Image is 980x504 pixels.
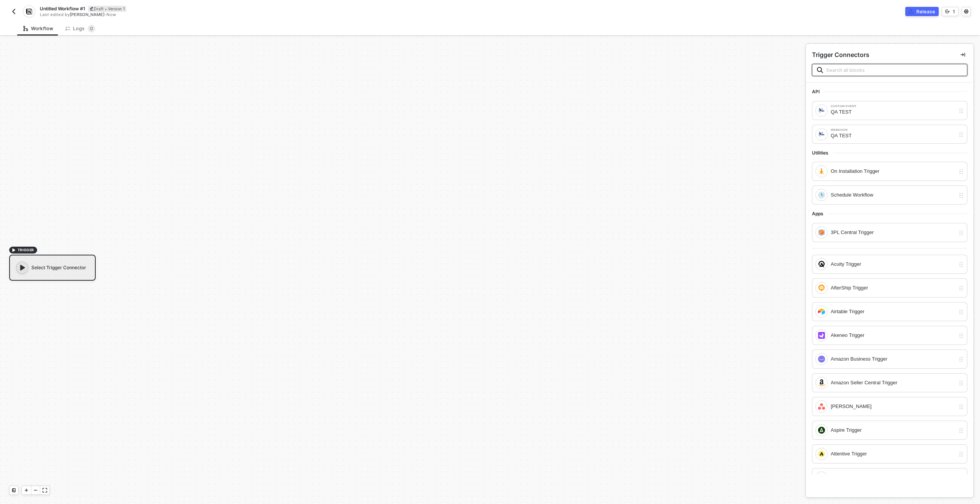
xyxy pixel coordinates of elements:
img: drag [958,192,964,198]
button: back [9,7,18,16]
div: Schedule Workflow [831,191,955,199]
div: Logs [65,25,95,33]
div: Trigger Connectors [812,51,869,59]
div: Amazon Business Trigger [831,355,955,363]
img: drag [958,262,964,268]
div: Select Trigger Connector [9,255,96,281]
img: integration-icon [818,332,825,339]
img: integration-icon [818,107,825,114]
img: integration-icon [818,474,825,481]
img: integration-icon [818,427,825,434]
span: icon-play [24,488,29,493]
img: drag [958,356,964,363]
img: integration-icon [818,379,825,386]
img: integration-icon [818,285,825,291]
span: Apps [812,211,828,217]
div: 3PL Central Trigger [831,228,955,237]
img: drag [958,451,964,457]
img: drag [958,333,964,339]
span: Untitled Workflow #1 [40,5,85,12]
div: Amazon Seller Central Trigger [831,379,955,387]
span: icon-edit [90,7,94,11]
span: icon-play [11,248,16,252]
span: icon-play [19,264,26,272]
img: drag [958,132,964,138]
img: integration-icon [818,168,825,175]
img: integration-icon [818,192,825,198]
span: icon-versioning [945,9,950,14]
img: integration-icon [818,229,825,236]
span: [PERSON_NAME] [70,12,105,17]
sup: 0 [88,25,95,33]
span: icon-minus [33,488,38,493]
img: drag [958,404,964,410]
img: drag [958,285,964,291]
img: integration-icon [818,356,825,363]
img: drag [958,309,964,315]
img: integration-icon [818,261,825,268]
img: integration-icon [26,8,32,15]
span: icon-collapse-right [960,52,965,57]
img: drag [958,169,964,175]
div: QA TEST [831,108,955,116]
div: Awtomic Trigger [831,473,955,482]
img: integration-icon [818,450,825,457]
button: Release [905,7,939,16]
div: Custom Event [831,105,955,108]
span: icon-settings [964,9,969,14]
div: Workflow [23,26,53,32]
span: TRIGGER [18,247,34,253]
img: drag [958,230,964,236]
span: Utilities [812,150,833,156]
div: Airtable Trigger [831,307,955,316]
img: integration-icon [818,403,825,410]
div: Aspire Trigger [831,426,955,434]
div: 1 [953,8,955,15]
button: 1 [942,7,959,16]
img: search [817,67,823,73]
div: [PERSON_NAME] [831,402,955,411]
span: icon-expand [42,488,47,493]
img: back [11,8,17,15]
div: Last edited by - Now [40,12,489,18]
div: Acuity Trigger [831,260,955,268]
img: integration-icon [818,308,825,315]
img: drag [958,108,964,114]
img: drag [958,428,964,434]
input: Search all blocks [826,66,962,74]
div: Draft • Version 1 [88,6,126,12]
div: On Installation Trigger [831,167,955,176]
img: integration-icon [818,131,825,138]
div: AfterShip Trigger [831,284,955,292]
img: drag [958,380,964,386]
div: QA TEST [831,132,955,140]
span: API [812,89,824,95]
div: Webhook [831,128,955,132]
div: Attentive Trigger [831,450,955,458]
div: Akeneo Trigger [831,331,955,340]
